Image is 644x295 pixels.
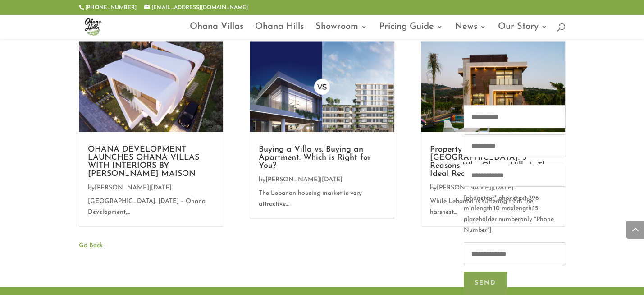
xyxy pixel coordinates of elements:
form: Contact form [464,105,565,295]
p: by | [430,183,556,194]
a: [PERSON_NAME] [265,176,320,183]
p: While Lebanon is suffering from the harshest... [430,196,556,218]
a: Pricing Guide [379,23,443,39]
img: OHANA DEVELOPMENT LAUNCHES OHANA VILLAS WITH INTERIORS BY ELIE SAAB MAISON [79,42,223,132]
a: News [455,23,486,39]
p: by | [88,183,214,194]
a: Property Investment in [GEOGRAPHIC_DATA]: 5 Reasons Why Ohana Hills Is The Ideal Real Estate Proj... [430,146,555,178]
a: Our Story [498,23,548,39]
a: [PHONE_NUMBER] [85,5,137,10]
p: by | [259,175,385,185]
img: ohana-hills [81,14,105,39]
a: [PERSON_NAME] [95,184,149,191]
a: OHANA DEVELOPMENT LAUNCHES OHANA VILLAS WITH INTERIORS BY [PERSON_NAME] MAISON [88,146,199,178]
a: Ohana Hills [255,23,304,39]
p: [phonetext* phonetext-396 minlength:10 maxlength:15 placeholder numberonly "Phone Number"] [464,193,565,242]
a: [EMAIL_ADDRESS][DOMAIN_NAME] [144,5,248,10]
a: [PERSON_NAME] [437,184,491,191]
a: Ohana Villas [190,23,243,39]
p: The Lebanon housing market is very attractive.... [259,188,385,210]
span: [DATE] [322,176,343,183]
p: [GEOGRAPHIC_DATA]. [DATE] – Ohana Development,... [88,196,214,218]
img: Buying a Villa vs. Buying an Apartment: Which is Right for You? [250,42,394,132]
a: Showroom [315,23,367,39]
a: Buying a Villa vs. Buying an Apartment: Which is Right for You? [259,146,371,170]
img: Property Investment in Lebanon: 5 Reasons Why Ohana Hills Is The Ideal Real Estate Project For You [421,42,565,132]
button: Send [464,272,507,295]
span: [DATE] [151,184,172,191]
